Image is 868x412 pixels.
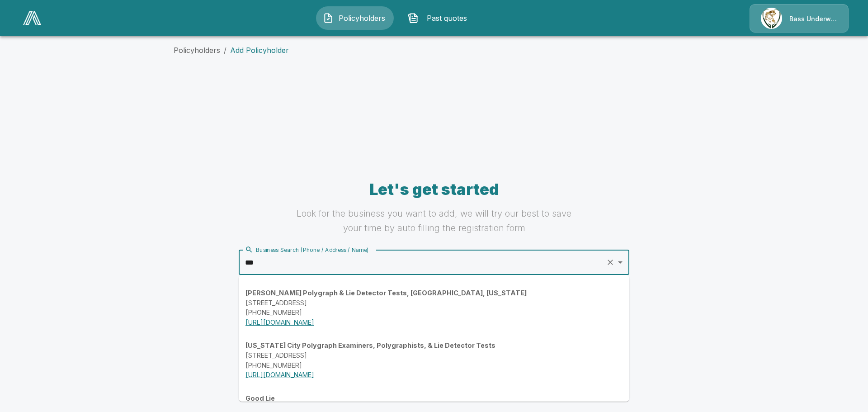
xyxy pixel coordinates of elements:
[245,308,623,317] p: [PHONE_NUMBER]
[401,6,479,30] button: Past quotes IconPast quotes
[245,289,527,297] strong: [PERSON_NAME] Polygraph & Lie Detector Tests, [GEOGRAPHIC_DATA], [US_STATE]
[291,206,577,235] h6: Look for the business you want to add, we will try our best to save your time by auto filling the...
[224,45,226,56] li: /
[245,360,623,370] p: [PHONE_NUMBER]
[174,45,694,56] nav: breadcrumb
[230,45,289,56] p: Add Policyholder
[323,13,334,24] img: Policyholders Icon
[245,246,369,254] div: Business Search (Phone / Address / Name)
[174,46,220,55] a: Policyholders
[245,371,314,379] a: [URL][DOMAIN_NAME]
[245,318,314,326] a: [URL][DOMAIN_NAME]
[23,11,41,25] img: AA Logo
[337,13,387,24] span: Policyholders
[245,341,495,349] strong: [US_STATE] City Polygraph Examiners, Polygraphists, & Lie Detector Tests
[422,13,472,24] span: Past quotes
[245,394,275,402] strong: Good Lie
[316,6,394,30] button: Policyholders IconPolicyholders
[245,298,623,308] p: [STREET_ADDRESS]
[291,180,577,199] h4: Let's get started
[245,350,623,360] p: [STREET_ADDRESS]
[408,13,419,24] img: Past quotes Icon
